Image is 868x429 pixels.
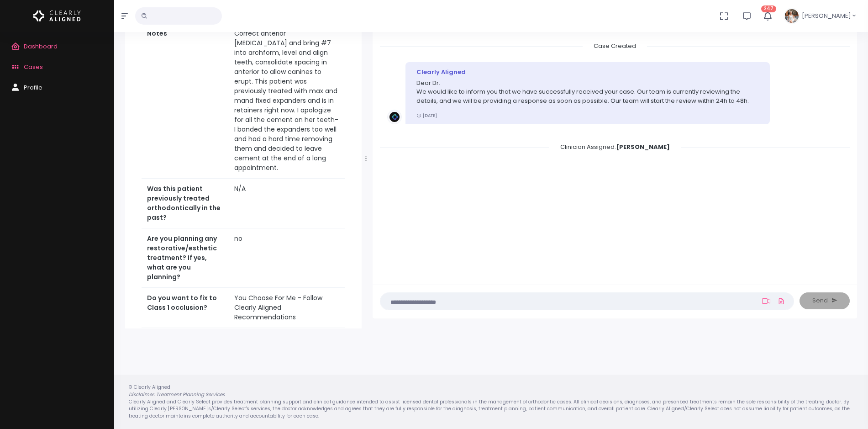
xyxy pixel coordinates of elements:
td: Elastics (Growing Patient) [229,328,345,368]
img: Logo Horizontal [33,6,81,26]
b: [PERSON_NAME] [616,143,670,151]
th: Notes [142,23,229,179]
th: If selected to fix to Class 1, How do you prefer to treat it? [142,328,229,368]
img: Header Avatar [784,8,800,24]
th: Was this patient previously treated orthodontically in the past? [142,179,229,228]
span: Case Created [583,39,647,53]
span: [PERSON_NAME] [802,11,851,21]
th: Are you planning any restorative/esthetic treatment? If yes, what are you planning? [142,228,229,288]
div: © Clearly Aligned Clearly Aligned and Clearly Select provides treatment planning support and clin... [120,384,863,419]
div: scrollable content [380,42,850,275]
td: N/A [229,179,345,228]
span: 247 [761,5,776,12]
small: [DATE] [416,112,437,118]
span: Clinician Assigned: [549,140,681,154]
em: Disclaimer: Treatment Planning Services [129,391,225,398]
a: Add Files [776,293,787,309]
p: Dear Dr. We would like to inform you that we have successfully received your case. Our team is cu... [416,79,758,106]
td: Correct anterior [MEDICAL_DATA] and bring #7 into archform, level and align teeth, consolidate sp... [229,23,345,179]
div: Clearly Aligned [416,68,758,77]
span: Cases [24,63,43,71]
td: no [229,228,345,288]
span: Profile [24,83,42,92]
th: Do you want to fix to Class 1 occlusion? [142,288,229,328]
span: Dashboard [24,42,58,51]
td: You Choose For Me - Follow Clearly Aligned Recommendations [229,288,345,328]
a: Add Loom Video [760,297,772,305]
